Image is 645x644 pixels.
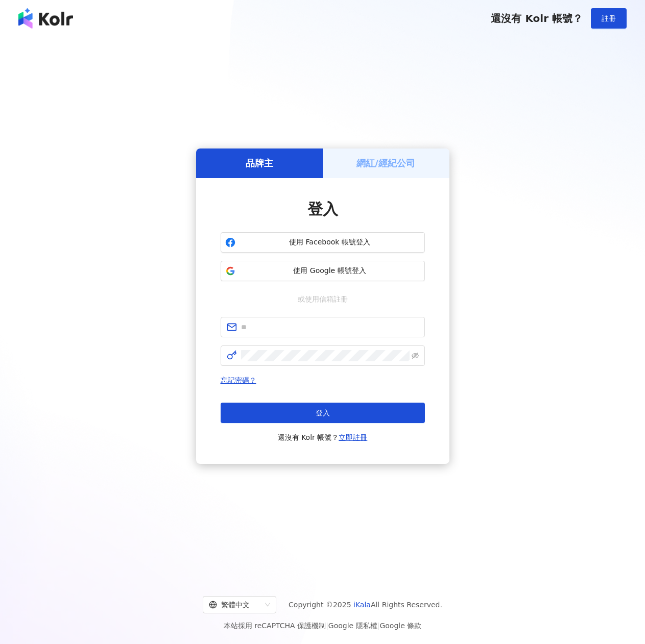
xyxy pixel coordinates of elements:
[379,622,421,630] a: Google 條款
[18,8,73,29] img: logo
[221,403,425,423] button: 登入
[221,261,425,281] button: 使用 Google 帳號登入
[339,433,367,441] a: 立即註冊
[356,157,415,169] h5: 網紅/經紀公司
[278,431,368,443] span: 還沒有 Kolr 帳號？
[291,293,355,305] span: 或使用信箱註冊
[377,622,380,630] span: |
[591,8,627,29] button: 註冊
[209,597,261,613] div: 繁體中文
[246,157,273,169] h5: 品牌主
[289,599,442,611] span: Copyright © 2025 All Rights Reserved.
[240,237,420,247] span: 使用 Facebook 帳號登入
[353,601,371,609] a: iKala
[221,232,425,253] button: 使用 Facebook 帳號登入
[326,622,328,630] span: |
[240,266,420,276] span: 使用 Google 帳號登入
[602,14,616,22] span: 註冊
[491,12,583,24] span: 還沒有 Kolr 帳號？
[221,376,256,384] a: 忘記密碼？
[307,200,338,218] span: 登入
[224,620,421,632] span: 本站採用 reCAPTCHA 保護機制
[328,622,377,630] a: Google 隱私權
[412,352,419,359] span: eye-invisible
[316,409,330,417] span: 登入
